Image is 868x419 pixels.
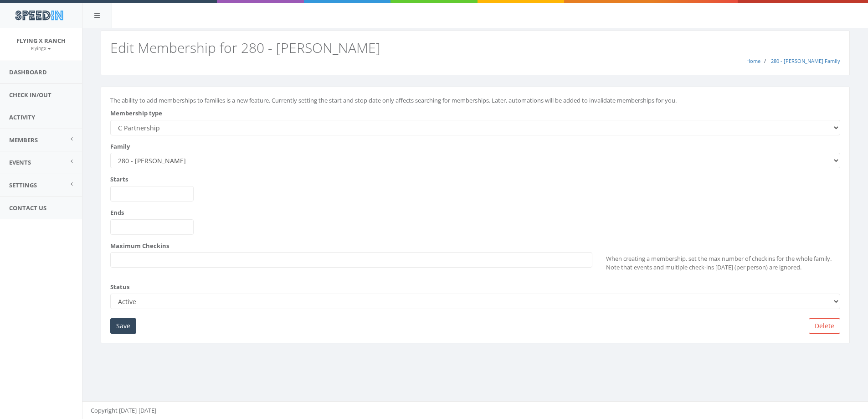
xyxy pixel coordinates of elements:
a: 280 - [PERSON_NAME] Family [771,57,840,64]
label: Ends [110,208,124,217]
label: Maximum Checkins [110,242,169,250]
label: Membership type [110,109,162,118]
span: Contact Us [9,204,46,212]
label: Status [110,283,129,291]
span: Events [9,158,31,166]
label: Starts [110,175,128,184]
div: When creating a membership, set the max number of checkins for the whole family. Note that events... [599,254,847,271]
img: speedin_logo.png [10,7,67,24]
a: FlyingX [31,44,51,52]
label: Family [110,142,130,151]
span: Settings [9,181,37,189]
a: Delete [809,318,840,334]
small: FlyingX [31,45,51,52]
span: Flying X Ranch [16,36,66,45]
span: Members [9,136,38,144]
h2: Edit Membership for 280 - [PERSON_NAME] [110,40,840,55]
p: The ability to add memberships to families is a new feature. Currently setting the start and stop... [110,96,840,105]
a: Home [746,57,760,64]
input: Save [110,318,136,334]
